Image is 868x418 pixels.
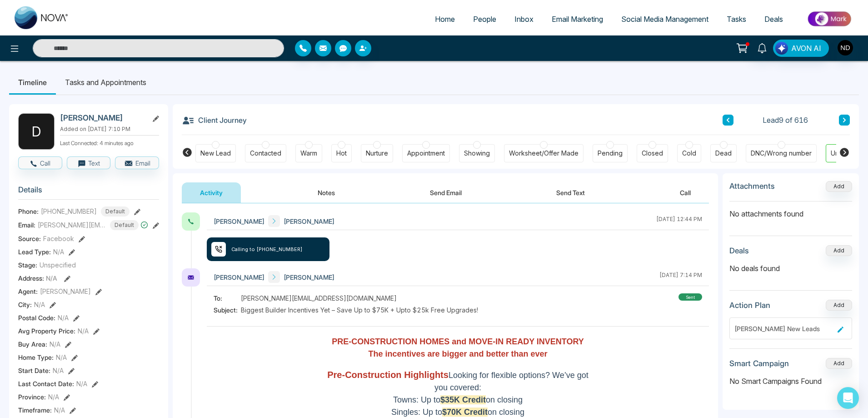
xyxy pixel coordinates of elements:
span: [PERSON_NAME][EMAIL_ADDRESS][DOMAIN_NAME] [241,293,397,303]
span: [PERSON_NAME] [284,272,334,282]
span: Buy Area : [18,339,47,349]
button: Activity [182,182,241,203]
img: Nova CRM Logo [15,6,69,29]
span: N/A [50,339,60,349]
span: Phone: [18,206,39,216]
span: N/A [53,247,64,257]
p: Added on [DATE] 7:10 PM [60,125,159,133]
span: To: [214,293,241,303]
button: Email [115,156,159,169]
img: Lead Flow [775,42,788,55]
div: Pending [598,149,623,158]
button: Call [662,182,709,203]
span: Address: [18,273,57,283]
h3: Client Journey [182,113,247,127]
span: Add [826,182,852,190]
span: Stage: [18,260,37,270]
span: Timeframe : [18,405,52,415]
h3: Action Plan [729,301,770,310]
span: Email Marketing [552,15,603,24]
span: Avg Property Price : [18,326,75,336]
span: Inbox [514,15,534,24]
li: Timeline [9,70,56,95]
div: Cold [682,149,696,158]
span: Start Date : [18,366,50,375]
li: Tasks and Appointments [56,70,155,95]
a: Home [426,10,464,28]
button: Add [826,181,852,192]
h3: Smart Campaign [729,359,789,368]
span: Agent: [18,287,38,296]
div: Closed [642,149,663,158]
span: City : [18,300,32,309]
h3: Attachments [729,181,775,191]
span: N/A [46,274,57,282]
button: Send Text [538,182,603,203]
span: Calling to [PHONE_NUMBER] [231,246,303,253]
div: Worksheet/Offer Made [509,149,579,158]
p: No Smart Campaigns Found [729,376,852,387]
div: [DATE] 7:14 PM [659,271,702,283]
span: AVON AI [791,43,821,54]
div: Dead [715,149,732,158]
button: Notes [299,182,353,203]
span: Home Type : [18,353,54,362]
span: Home [435,15,455,24]
a: Inbox [505,10,543,28]
span: N/A [48,392,59,402]
button: Send Email [412,182,480,203]
div: New Lead [200,149,231,158]
span: [PERSON_NAME] [40,287,91,296]
div: Appointment [407,149,445,158]
span: [PERSON_NAME] [214,272,264,282]
button: AVON AI [773,40,829,57]
p: Last Connected: 4 minutes ago [60,137,159,147]
span: Default [110,220,139,230]
a: Social Media Management [612,10,718,28]
h3: Deals [729,246,749,255]
img: Market-place.gif [797,9,863,29]
div: Nurture [366,149,388,158]
div: Contacted [250,149,281,158]
span: Tasks [727,15,746,24]
span: Default [101,206,130,217]
span: [PERSON_NAME] [284,217,334,226]
span: Lead Type: [18,247,51,257]
span: Unspecified [40,260,76,270]
span: N/A [58,313,69,322]
span: Province : [18,392,46,402]
span: Last Contact Date : [18,379,74,388]
span: N/A [53,366,64,375]
span: [PERSON_NAME][EMAIL_ADDRESS][DOMAIN_NAME] [38,220,106,230]
button: Add [826,245,852,256]
span: Facebook [43,234,74,243]
span: N/A [34,300,45,309]
span: People [473,15,496,24]
button: Add [826,300,852,311]
div: Open Intercom Messenger [837,387,859,409]
span: Social Media Management [621,15,708,24]
span: [PHONE_NUMBER] [41,206,97,216]
span: N/A [78,326,89,336]
p: No deals found [729,263,852,274]
span: Subject: [214,305,241,315]
p: No attachments found [729,201,852,219]
div: [PERSON_NAME] New Leads [734,324,834,333]
div: Hot [336,149,347,158]
span: Source: [18,234,41,243]
h2: [PERSON_NAME] [60,113,145,122]
span: Postal Code : [18,313,55,322]
button: Call [18,156,62,169]
div: Warm [300,149,317,158]
a: People [464,10,505,28]
span: N/A [54,405,65,415]
button: Text [67,156,111,169]
span: Biggest Builder Incentives Yet – Save Up to $75K + Upto $25k Free Upgrades! [241,305,478,315]
span: Lead 9 of 616 [763,115,808,126]
span: N/A [76,379,87,388]
span: Email: [18,220,35,230]
div: D [18,113,55,150]
button: Add [826,358,852,369]
a: Tasks [718,10,755,28]
a: Deals [755,10,792,28]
